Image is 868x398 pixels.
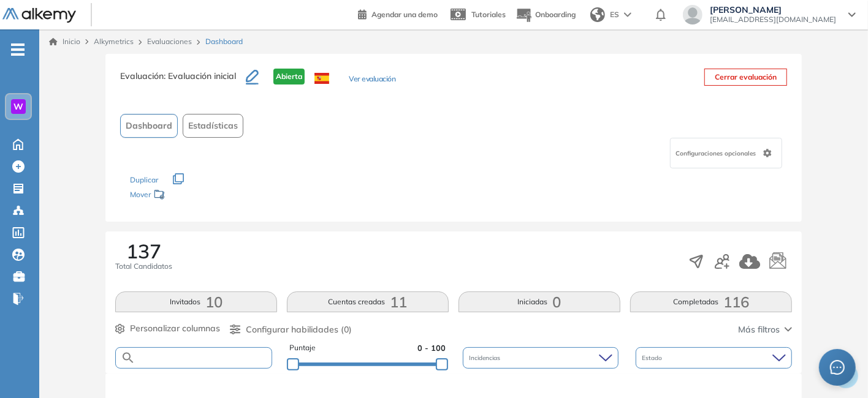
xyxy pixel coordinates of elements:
[130,175,158,184] span: Duplicar
[314,73,329,84] img: ESP
[120,69,246,94] h3: Evaluación
[636,347,792,369] div: Estado
[126,241,161,261] span: 137
[230,323,352,336] button: Configurar habilidades (0)
[349,73,395,86] button: Ver evaluación
[630,291,792,312] button: Completadas116
[120,114,178,138] button: Dashboard
[590,7,605,22] img: world
[115,261,172,272] span: Total Candidatos
[417,342,446,354] span: 0 - 100
[704,69,787,86] button: Cerrar evaluación
[126,119,172,132] span: Dashboard
[164,70,236,81] span: : Evaluación inicial
[738,323,780,336] span: Más filtros
[2,8,76,23] img: Logo
[670,138,782,168] div: Configuraciones opcionales
[49,36,80,47] a: Inicio
[246,323,352,336] span: Configurar habilidades (0)
[738,323,792,336] button: Más filtros
[624,12,631,17] img: arrow
[469,353,503,362] span: Incidencias
[463,347,619,369] div: Incidencias
[642,353,664,362] span: Estado
[121,350,135,366] img: SEARCH_ALT
[130,184,253,207] div: Mover
[710,5,836,15] span: [PERSON_NAME]
[11,48,25,51] i: -
[13,102,23,111] span: W
[94,37,134,46] span: Alkymetrics
[535,10,576,19] span: Onboarding
[130,322,220,335] span: Personalizar columnas
[115,291,277,312] button: Invitados10
[205,36,243,47] span: Dashboard
[471,10,506,19] span: Tutoriales
[710,15,836,24] span: [EMAIL_ADDRESS][DOMAIN_NAME]
[371,10,438,19] span: Agendar una demo
[188,119,238,132] span: Estadísticas
[287,291,449,312] button: Cuentas creadas11
[676,149,758,158] span: Configuraciones opcionales
[459,291,620,312] button: Iniciadas0
[147,37,192,46] a: Evaluaciones
[516,2,576,28] button: Onboarding
[358,6,438,21] a: Agendar una demo
[115,322,220,335] button: Personalizar columnas
[289,342,316,354] span: Puntaje
[183,114,243,138] button: Estadísticas
[610,9,619,20] span: ES
[273,69,305,84] span: Abierta
[830,360,845,375] span: message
